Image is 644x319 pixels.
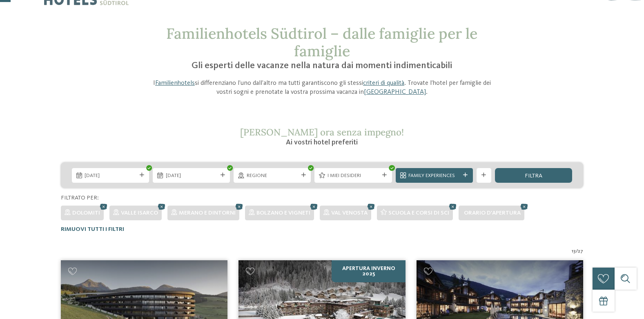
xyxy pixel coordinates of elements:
[388,210,449,216] span: Scuola e corsi di sci
[155,80,195,86] a: Familienhotels
[363,80,404,86] a: criteri di qualità
[85,172,136,179] span: [DATE]
[240,126,404,138] span: [PERSON_NAME] ora senza impegno!
[256,210,310,216] span: Bolzano e vigneti
[61,226,124,232] span: Rimuovi tutti i filtri
[572,248,576,255] span: 13
[179,210,236,216] span: Merano e dintorni
[408,172,460,179] span: Family Experiences
[72,210,100,216] span: Dolomiti
[247,172,298,179] span: Regione
[61,195,99,201] span: Filtrato per:
[578,248,583,255] span: 27
[525,173,542,179] span: filtra
[147,79,497,97] p: I si differenziano l’uno dall’altro ma tutti garantiscono gli stessi . Trovate l’hotel per famigl...
[328,172,379,179] span: I miei desideri
[331,210,368,216] span: Val Venosta
[166,24,477,60] span: Familienhotels Südtirol – dalle famiglie per le famiglie
[166,172,217,179] span: [DATE]
[364,89,426,95] a: [GEOGRAPHIC_DATA]
[576,248,578,255] span: /
[464,210,521,216] span: Orario d'apertura
[121,210,158,216] span: Valle Isarco
[286,139,358,146] span: Ai vostri hotel preferiti
[192,61,452,70] span: Gli esperti delle vacanze nella natura dai momenti indimenticabili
